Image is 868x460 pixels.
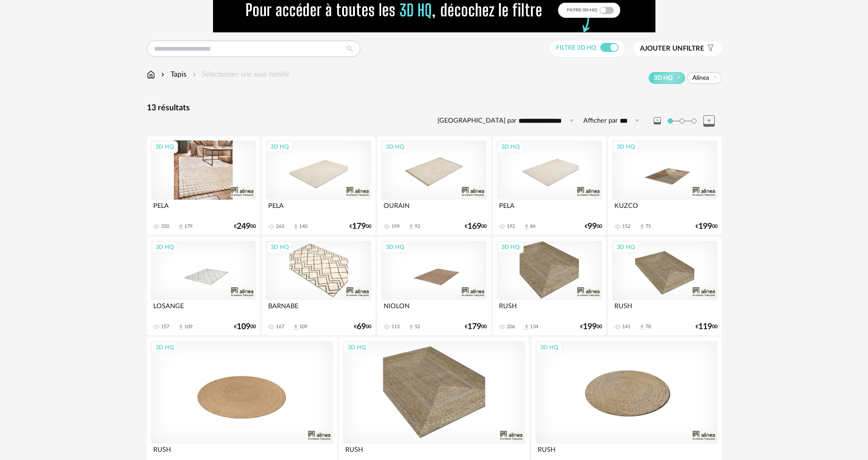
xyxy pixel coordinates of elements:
[266,241,293,253] div: 3D HQ
[622,324,630,330] div: 141
[692,74,709,82] span: Alinea
[151,141,178,153] div: 3D HQ
[299,223,307,230] div: 140
[612,300,717,318] div: RUSH
[161,223,169,230] div: 350
[415,324,420,330] div: 52
[437,117,516,125] label: [GEOGRAPHIC_DATA] par
[276,324,284,330] div: 167
[237,223,250,230] span: 249
[583,117,618,125] label: Afficher par
[530,223,535,230] div: 84
[159,69,166,80] img: svg+xml;base64,PHN2ZyB3aWR0aD0iMTYiIGhlaWdodD0iMTYiIHZpZXdCb3g9IjAgMCAxNiAxNiIgZmlsbD0ibm9uZSIgeG...
[147,237,260,335] a: 3D HQ LOSANGE 157 Download icon 109 €10900
[639,223,645,230] span: Download icon
[468,324,481,330] span: 179
[415,223,420,230] div: 92
[654,74,673,82] span: 3D HQ
[234,223,256,230] div: € 00
[523,324,530,331] span: Download icon
[266,141,293,153] div: 3D HQ
[645,223,651,230] div: 75
[151,300,256,318] div: LOSANGE
[704,44,715,53] span: Filter icon
[465,223,487,230] div: € 00
[177,223,184,230] span: Download icon
[184,223,192,230] div: 179
[580,324,602,330] div: € 00
[377,237,490,335] a: 3D HQ NIOLON 113 Download icon 52 €17900
[493,237,606,335] a: 3D HQ RUSH 206 Download icon 134 €19900
[266,200,371,218] div: PELA
[640,45,683,52] span: Ajouter un
[613,241,639,253] div: 3D HQ
[696,324,717,330] div: € 00
[354,324,371,330] div: € 00
[266,300,371,318] div: BARNABE
[276,223,284,230] div: 263
[622,223,630,230] div: 152
[391,324,400,330] div: 113
[696,223,717,230] div: € 00
[583,324,597,330] span: 199
[234,324,256,330] div: € 00
[587,223,597,230] span: 99
[608,136,721,235] a: 3D HQ KUZCO 152 Download icon 75 €19900
[698,324,712,330] span: 119
[159,69,187,80] div: Tapis
[292,324,299,331] span: Download icon
[507,324,515,330] div: 206
[612,200,717,218] div: KUZCO
[408,324,415,331] span: Download icon
[177,324,184,331] span: Download icon
[357,324,366,330] span: 69
[147,136,260,235] a: 3D HQ PELA 350 Download icon 179 €24900
[468,223,481,230] span: 169
[161,324,169,330] div: 157
[382,141,408,153] div: 3D HQ
[151,241,178,253] div: 3D HQ
[608,237,721,335] a: 3D HQ RUSH 141 Download icon 78 €11900
[585,223,602,230] div: € 00
[262,136,375,235] a: 3D HQ PELA 263 Download icon 140 €17900
[639,324,645,331] span: Download icon
[465,324,487,330] div: € 00
[151,341,178,353] div: 3D HQ
[523,223,530,230] span: Download icon
[391,223,400,230] div: 199
[352,223,366,230] span: 179
[640,44,704,53] span: filtre
[381,200,486,218] div: OURAIN
[184,324,192,330] div: 109
[633,41,722,56] button: Ajouter unfiltre Filter icon
[497,241,524,253] div: 3D HQ
[698,223,712,230] span: 199
[262,237,375,335] a: 3D HQ BARNABE 167 Download icon 109 €6900
[536,341,562,353] div: 3D HQ
[493,136,606,235] a: 3D HQ PELA 192 Download icon 84 €9900
[497,141,524,153] div: 3D HQ
[299,324,307,330] div: 109
[497,200,602,218] div: PELA
[292,223,299,230] span: Download icon
[507,223,515,230] div: 192
[237,324,250,330] span: 109
[530,324,538,330] div: 134
[349,223,371,230] div: € 00
[408,223,415,230] span: Download icon
[645,324,651,330] div: 78
[147,69,155,80] img: svg+xml;base64,PHN2ZyB3aWR0aD0iMTYiIGhlaWdodD0iMTciIHZpZXdCb3g9IjAgMCAxNiAxNyIgZmlsbD0ibm9uZSIgeG...
[343,341,370,353] div: 3D HQ
[147,103,722,114] div: 13 résultats
[497,300,602,318] div: RUSH
[556,45,596,51] span: Filtre 3D HQ
[382,241,408,253] div: 3D HQ
[613,141,639,153] div: 3D HQ
[381,300,486,318] div: NIOLON
[151,200,256,218] div: PELA
[377,136,490,235] a: 3D HQ OURAIN 199 Download icon 92 €16900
